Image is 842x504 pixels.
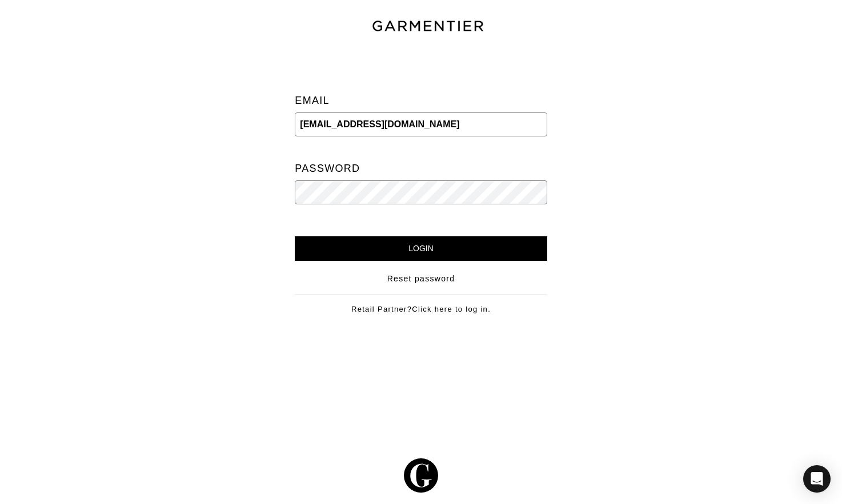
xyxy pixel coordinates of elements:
label: Email [295,89,330,112]
img: garmentier-text-8466448e28d500cc52b900a8b1ac6a0b4c9bd52e9933ba870cc531a186b44329.png [371,19,485,34]
input: Login [295,236,547,261]
div: Open Intercom Messenger [803,465,831,493]
img: g-602364139e5867ba59c769ce4266a9601a3871a1516a6a4c3533f4bc45e69684.svg [404,458,438,493]
div: Retail Partner? [295,294,547,315]
a: Reset password [387,273,455,285]
label: Password [295,157,360,180]
a: Click here to log in. [412,305,491,313]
